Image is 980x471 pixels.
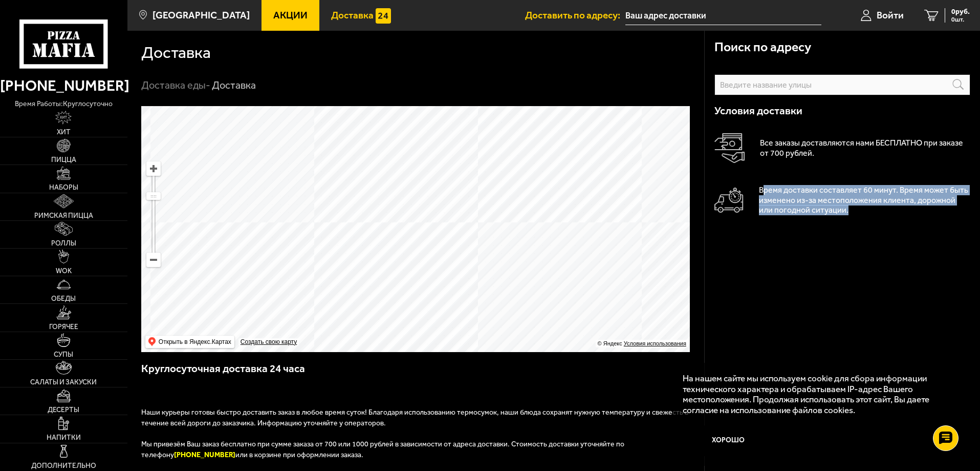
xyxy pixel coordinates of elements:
[951,16,970,23] span: 0 шт.
[212,79,256,92] div: Доставка
[760,138,970,158] p: Все заказы доставляются нами БЕСПЛАТНО при заказе от 700 рублей.
[159,336,231,348] ymaps: Открыть в Яндекс.Картах
[625,6,821,25] input: Ваш адрес доставки
[48,406,79,414] span: Десерты
[951,8,970,15] span: 0 руб.
[759,185,970,216] p: Время доставки составляет 60 минут. Время может быть изменено из-за местоположения клиента, дорож...
[57,129,71,136] span: Хит
[331,10,374,20] span: Доставка
[683,373,950,416] p: На нашем сайте мы используем cookie для сбора информации технического характера и обрабатываем IP...
[598,340,622,346] ymaps: © Яндекс
[47,434,81,441] span: Напитки
[174,450,235,459] b: [PHONE_NUMBER]
[51,240,76,247] span: Роллы
[54,351,73,358] span: Супы
[714,106,970,116] h3: Условия доставки
[141,440,624,459] span: Мы привезём Ваш заказ бесплатно при сумме заказа от 700 или 1000 рублей в зависимости от адреса д...
[51,156,76,163] span: Пицца
[238,338,299,346] a: Создать свою карту
[877,10,904,20] span: Войти
[145,336,234,348] ymaps: Открыть в Яндекс.Картах
[714,188,744,213] img: Автомобиль доставки
[376,8,391,24] img: 15daf4d41897b9f0e9f617042186c801.svg
[714,41,811,54] h3: Поиск по адресу
[141,361,691,386] h3: Круглосуточная доставка 24 часа
[49,323,78,331] span: Горячее
[56,268,72,275] span: WOK
[141,45,211,61] h1: Доставка
[51,295,76,302] span: Обеды
[624,340,686,346] a: Условия использования
[273,10,308,20] span: Акции
[34,212,93,219] span: Римская пицца
[30,379,97,386] span: Салаты и закуски
[525,10,625,20] span: Доставить по адресу:
[31,462,96,469] span: Дополнительно
[141,408,688,427] span: Наши курьеры готовы быстро доставить заказ в любое время суток! Благодаря использованию термосумо...
[714,133,745,163] img: Оплата доставки
[153,10,250,20] span: [GEOGRAPHIC_DATA]
[683,425,775,456] button: Хорошо
[49,184,78,191] span: Наборы
[714,74,970,95] input: Введите название улицы
[141,79,210,91] a: Доставка еды-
